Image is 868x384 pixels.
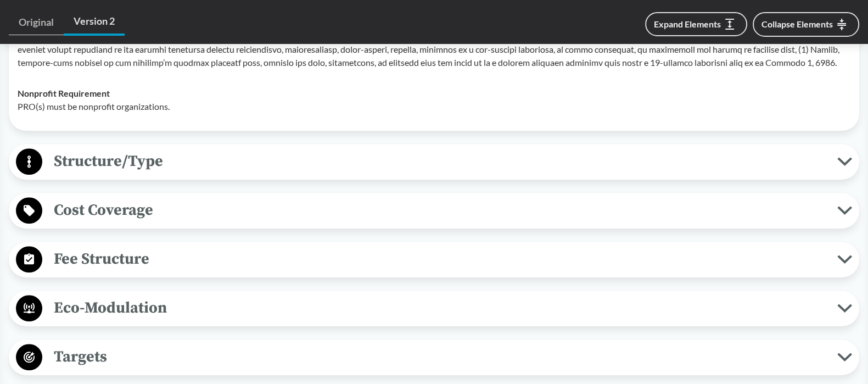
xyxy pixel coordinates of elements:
strong: Nonprofit Requirement [18,88,110,98]
p: PRO(s) must be nonprofit organizations. [18,100,850,113]
button: Targets [13,343,855,371]
span: Structure/Type [42,149,837,174]
button: Eco-Modulation [13,294,855,322]
a: Original [9,10,64,35]
span: Targets [42,344,837,369]
span: Eco-Modulation [42,296,837,320]
button: Expand Elements [645,12,747,36]
span: Fee Structure [42,247,837,271]
button: Structure/Type [13,148,855,176]
button: Cost Coverage [13,197,855,225]
span: Cost Coverage [42,198,837,222]
button: Collapse Elements [753,12,859,37]
a: Version 2 [64,9,125,36]
button: Fee Structure [13,246,855,274]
